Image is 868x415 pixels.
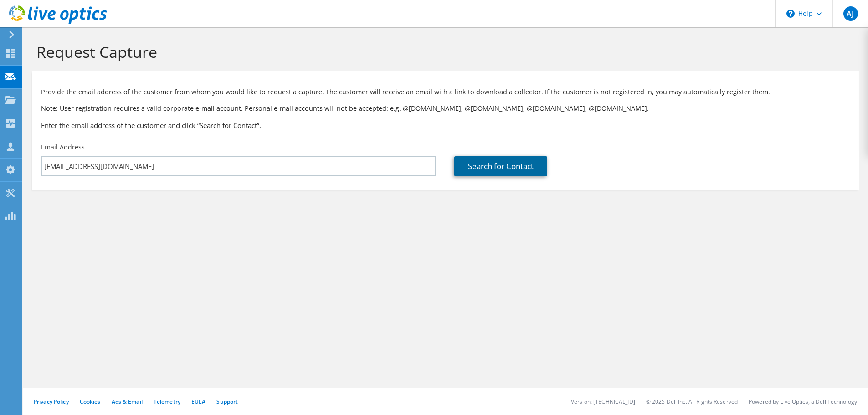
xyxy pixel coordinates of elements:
[454,156,547,176] a: Search for Contact
[154,398,180,405] a: Telemetry
[41,120,850,130] h3: Enter the email address of the customer and click “Search for Contact”.
[786,10,795,18] svg: \n
[216,398,238,405] a: Support
[112,398,143,405] a: Ads & Email
[34,398,69,405] a: Privacy Policy
[191,398,205,405] a: EULA
[41,103,850,113] p: Note: User registration requires a valid corporate e-mail account. Personal e-mail accounts will ...
[41,87,850,97] p: Provide the email address of the customer from whom you would like to request a capture. The cust...
[843,6,858,21] span: AJ
[80,398,101,405] a: Cookies
[41,143,85,152] label: Email Address
[571,398,635,405] li: Version: [TECHNICAL_ID]
[36,42,850,61] h1: Request Capture
[646,398,738,405] li: © 2025 Dell Inc. All Rights Reserved
[749,398,857,405] li: Powered by Live Optics, a Dell Technology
